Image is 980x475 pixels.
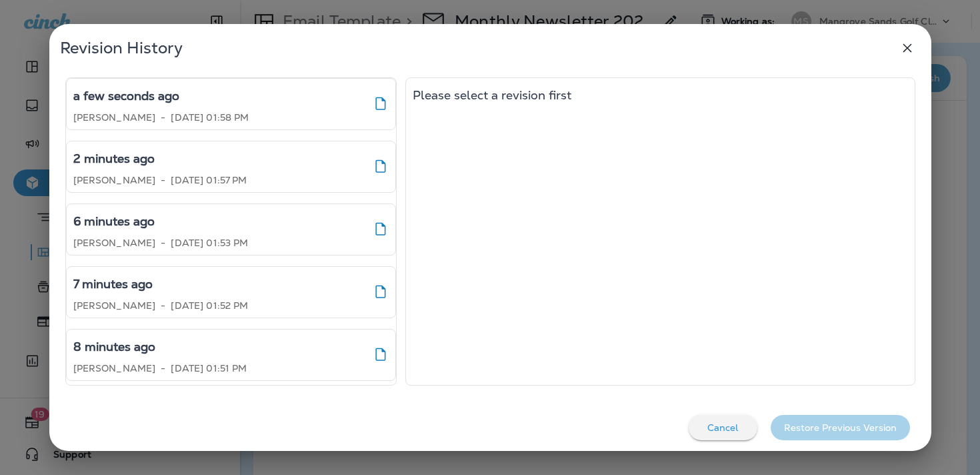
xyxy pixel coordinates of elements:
[73,238,156,248] p: [PERSON_NAME]
[73,211,155,232] h5: 6 minutes ago
[161,238,165,248] p: -
[73,300,156,311] p: [PERSON_NAME]
[171,300,248,311] p: [DATE] 01:52 PM
[161,112,165,123] p: -
[73,85,179,107] h5: a few seconds ago
[171,363,247,374] p: [DATE] 01:51 PM
[73,148,155,169] h5: 2 minutes ago
[60,38,183,58] span: Revision History
[689,415,757,440] button: Cancel
[73,336,155,358] h5: 8 minutes ago
[161,363,165,374] p: -
[171,112,249,123] p: [DATE] 01:58 PM
[73,274,153,295] h5: 7 minutes ago
[73,175,156,185] p: [PERSON_NAME]
[171,238,248,248] p: [DATE] 01:53 PM
[413,85,571,106] h5: Please select a revision first
[161,300,165,311] p: -
[161,175,165,185] p: -
[171,175,247,185] p: [DATE] 01:57 PM
[707,422,739,433] p: Cancel
[73,112,156,123] p: [PERSON_NAME]
[73,363,156,374] p: [PERSON_NAME]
